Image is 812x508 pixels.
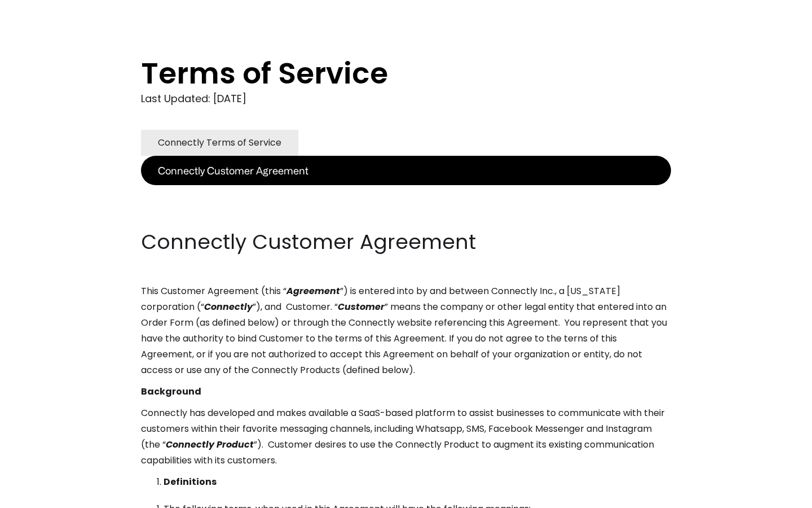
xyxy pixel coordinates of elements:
[141,283,671,378] p: This Customer Agreement (this “ ”) is entered into by and between Connectly Inc., a [US_STATE] co...
[141,385,201,398] strong: Background
[141,405,671,468] p: Connectly has developed and makes available a SaaS-based platform to assist businesses to communi...
[338,300,385,313] em: Customer
[166,438,254,451] em: Connectly Product
[158,135,281,151] div: Connectly Terms of Service
[286,284,340,297] em: Agreement
[141,185,671,201] p: ‍
[141,228,671,256] h2: Connectly Customer Agreement
[141,207,671,222] p: ‍
[164,475,217,488] strong: Definitions
[158,163,308,178] div: Connectly Customer Agreement
[141,90,671,107] div: Last Updated: [DATE]
[11,487,68,504] aside: Language selected: English
[141,56,626,90] h1: Terms of Service
[23,488,68,504] ul: Language list
[204,300,253,313] em: Connectly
